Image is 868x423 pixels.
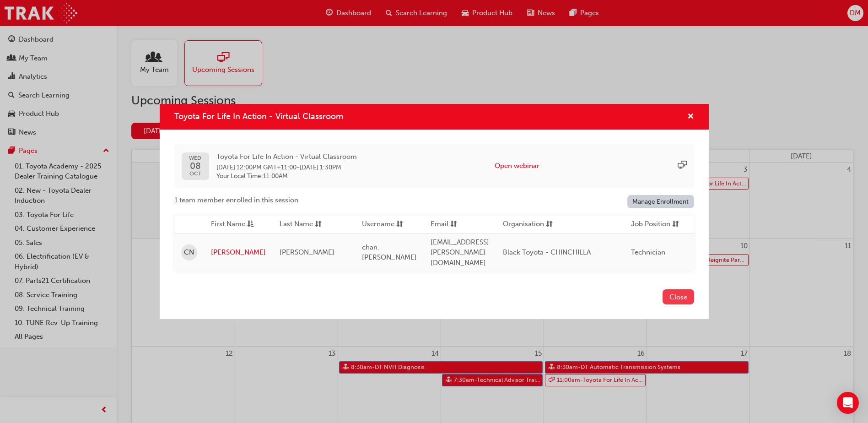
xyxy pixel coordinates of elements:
[362,219,394,230] span: Username
[280,248,334,256] span: [PERSON_NAME]
[546,219,553,230] span: sorting-icon
[216,172,357,180] span: Your Local Time : 11:00AM
[160,104,709,319] div: Toyota For Life In Action - Virtual Classroom
[189,171,201,177] span: OCT
[837,392,859,414] div: Open Intercom Messenger
[174,195,298,206] span: 1 team member enrolled in this session
[450,219,457,230] span: sorting-icon
[216,163,297,171] span: 08 Oct 2025 12:00PM GMT+11:00
[631,219,670,230] span: Job Position
[687,111,694,123] button: cross-icon
[663,289,694,304] button: Close
[189,155,201,161] span: WED
[216,152,357,162] span: Toyota For Life In Action - Virtual Classroom
[362,243,417,262] span: chan.[PERSON_NAME]
[431,219,481,230] button: Emailsorting-icon
[431,238,489,267] span: [EMAIL_ADDRESS][PERSON_NAME][DOMAIN_NAME]
[672,219,679,230] span: sorting-icon
[396,219,403,230] span: sorting-icon
[631,219,681,230] button: Job Positionsorting-icon
[211,219,245,230] span: First Name
[280,219,330,230] button: Last Namesorting-icon
[189,161,201,171] span: 08
[247,219,254,230] span: asc-icon
[315,219,322,230] span: sorting-icon
[280,219,313,230] span: Last Name
[503,219,553,230] button: Organisationsorting-icon
[211,247,266,258] a: [PERSON_NAME]
[503,219,544,230] span: Organisation
[495,161,539,171] button: Open webinar
[431,219,448,230] span: Email
[216,152,357,180] div: -
[678,161,687,171] span: sessionType_ONLINE_URL-icon
[184,247,194,258] span: CN
[362,219,412,230] button: Usernamesorting-icon
[687,113,694,121] span: cross-icon
[631,248,665,256] span: Technician
[300,163,341,171] span: 08 Oct 2025 1:30PM
[503,248,591,256] span: Black Toyota - CHINCHILLA
[627,195,694,208] a: Manage Enrollment
[174,111,343,121] span: Toyota For Life In Action - Virtual Classroom
[211,219,261,230] button: First Nameasc-icon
